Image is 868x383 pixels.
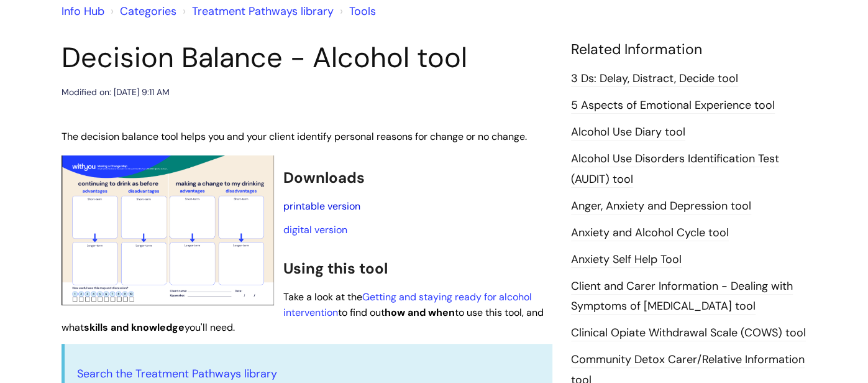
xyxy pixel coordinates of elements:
a: Categories [120,4,176,19]
a: 3 Ds: Delay, Distract, Decide tool [571,71,738,87]
li: Solution home [107,1,176,21]
a: Tools [349,4,376,19]
a: Alcohol Use Diary tool [571,124,685,141]
li: Tools [337,1,376,21]
strong: how and when [385,306,455,319]
a: Getting and staying ready for alcohol intervention [283,290,532,319]
h4: Related Information [571,41,807,58]
span: The decision balance tool helps you and your client identify personal reasons for change or no ch... [62,130,527,143]
a: Alcohol Use Disorders Identification Test (AUDIT) tool [571,151,779,187]
a: Client and Carer Information - Dealing with Symptoms of [MEDICAL_DATA] tool [571,279,793,315]
a: Info Hub [62,4,104,19]
a: Anger, Anxiety and Depression tool [571,198,751,215]
a: 5 Aspects of Emotional Experience tool [571,98,775,114]
a: digital version [283,223,347,236]
span: Downloads [283,168,365,187]
a: Clinical Opiate Withdrawal Scale (COWS) tool [571,325,806,341]
a: Treatment Pathways library [192,4,334,19]
a: Search the Treatment Pathways library [77,366,277,381]
span: Take a look at the to find out to use this tool, and what you'll need. [62,290,544,335]
a: Anxiety Self Help Tool [571,252,682,268]
a: printable version [283,200,360,213]
a: Anxiety and Alcohol Cycle tool [571,225,729,241]
img: Two wows of 4 boxes helping people to work through the short-term and long-term advantages and di... [62,155,274,305]
strong: skills and knowledge [84,321,185,334]
span: Using this tool [283,259,388,278]
div: Modified on: [DATE] 9:11 AM [62,85,170,100]
li: Treatment Pathways library [180,1,334,21]
h1: Decision Balance - Alcohol tool [62,41,552,75]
